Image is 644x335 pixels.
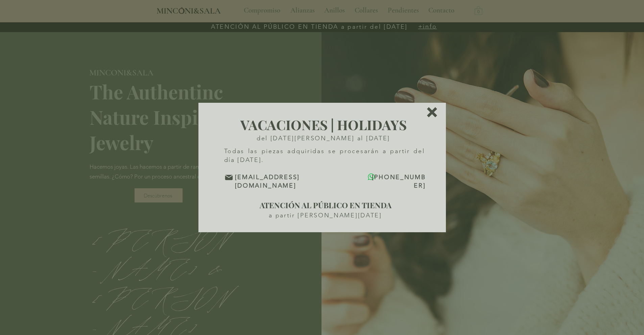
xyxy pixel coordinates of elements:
[224,173,233,182] button: Mail
[367,172,376,181] button: Whats
[269,212,382,219] span: a partir [PERSON_NAME][DATE]
[222,115,425,134] h1: VACACIONES | HOLIDAYS
[372,173,426,189] span: [PHONE_NUMBER]
[235,173,300,189] a: [EMAIL_ADDRESS][DOMAIN_NAME]
[260,200,391,210] span: ATENCIÓN AL PÚBLICO EN TIENDA
[224,147,425,164] h3: Todas las piezas adquiridas se procesarán a partir del día [DATE].
[257,135,390,142] span: del [DATE][PERSON_NAME] al [DATE]
[427,107,437,117] div: Volver al sitio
